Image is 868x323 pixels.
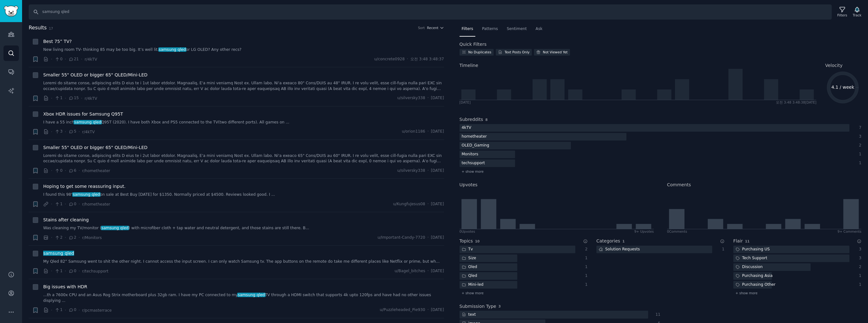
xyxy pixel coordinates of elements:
div: 1 [856,273,862,279]
span: · [79,234,80,241]
span: 8 [485,118,488,122]
span: u/Important-Candy-7720 [378,235,425,241]
span: · [79,201,80,207]
div: Not Viewed Yet [543,50,568,54]
span: u/silversky338 [397,95,425,101]
button: Recent [427,26,444,30]
span: · [427,235,429,241]
div: 1 [856,160,862,166]
span: · [51,167,52,174]
span: [DATE] [431,235,444,241]
div: Tv [460,246,475,254]
span: [DATE] [431,168,444,174]
span: · [51,268,52,274]
div: Purchasing Other [733,281,778,289]
div: Purchasing Asia [733,272,775,280]
span: 0 [55,57,62,62]
span: · [65,307,66,314]
div: 1 [856,282,862,288]
span: · [79,129,80,135]
span: + show more [462,169,484,174]
span: Ask [536,26,542,32]
span: · [51,307,52,314]
span: · [407,57,408,62]
span: u/orion1186 [402,129,425,135]
span: Recent [427,26,438,30]
a: Smaller 55" OLED or bigger 65" QLED/Mini-LED [43,72,148,78]
div: Discussion [733,263,765,271]
div: techsupport [460,159,487,167]
a: Xbox HDR issues for Samsung Q95T [43,111,123,117]
span: · [65,234,66,241]
a: Hoping to get some reassuring input. [43,183,126,190]
span: 6 [68,168,76,174]
span: r/hometheater [82,169,110,173]
span: + show more [462,291,484,295]
div: 3 [856,134,862,140]
span: 0 [68,268,76,274]
span: u/Bagel_bitches [395,268,425,274]
span: r/Monitors [82,236,102,240]
span: Stains after cleaning [43,217,89,223]
div: 3 [856,247,862,252]
span: r/hometheater [82,202,110,206]
span: samsung qled [43,251,75,256]
span: · [81,95,82,102]
span: u/silversky338 [397,168,425,174]
h2: Flair [733,238,743,244]
a: I found this 98"samsung qledon sale at Best Buy [DATE] for $1350. Normally priced at $4500. Revie... [43,192,444,198]
div: 1 [856,152,862,157]
span: samsung qled [158,47,186,52]
span: · [51,56,52,63]
a: ...th a 7600x CPU and an Asus Rog Strix motherboard plus 32gb ram. I have my PC connected to mysa... [43,292,444,303]
div: Mini-led [460,281,486,289]
a: Was cleaning my TV/monitor (samsung qled) with microfiber cloth + tap water and neutral detergent... [43,225,444,231]
span: · [51,201,52,207]
span: 0 [55,168,62,174]
span: samsung qled [72,192,100,197]
span: 1 [55,307,62,313]
span: 3 [498,304,501,308]
div: Tech Support [733,254,770,262]
div: 11 [655,312,660,318]
h2: Categories [596,238,620,244]
div: No Duplicates [468,50,491,54]
div: hometheater [460,133,489,141]
span: Filters [462,26,473,32]
h2: Comments [667,182,691,188]
span: r/4kTV [82,130,95,134]
div: 9+ Upvotes [634,229,654,234]
div: 4kTV [460,124,474,132]
div: text [460,311,478,319]
span: · [65,56,66,63]
div: Text Posts Only [505,50,530,54]
span: [DATE] [431,201,444,207]
span: 10 [475,239,480,243]
div: 9+ Comments [837,229,861,234]
div: Solution Requests [596,246,642,254]
span: 17 [49,27,53,30]
div: Purchasing US [733,246,772,254]
div: 7 [856,125,862,131]
span: · [79,167,80,174]
span: · [79,268,80,274]
span: · [81,56,82,63]
span: · [51,234,52,241]
div: 1 [582,282,588,288]
div: Monitors [460,151,481,159]
span: · [51,95,52,102]
span: · [65,129,66,135]
span: · [65,268,66,274]
img: GummySearch logo [4,6,18,17]
span: Smaller 55" OLED or bigger 65" QLED/Mini-LED [43,144,148,151]
span: · [427,168,429,174]
span: · [79,307,80,314]
h2: Subreddits [460,116,483,123]
div: 1 [582,273,588,279]
span: · [427,307,429,313]
div: 2 [582,247,588,252]
div: [DATE] [460,100,471,105]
